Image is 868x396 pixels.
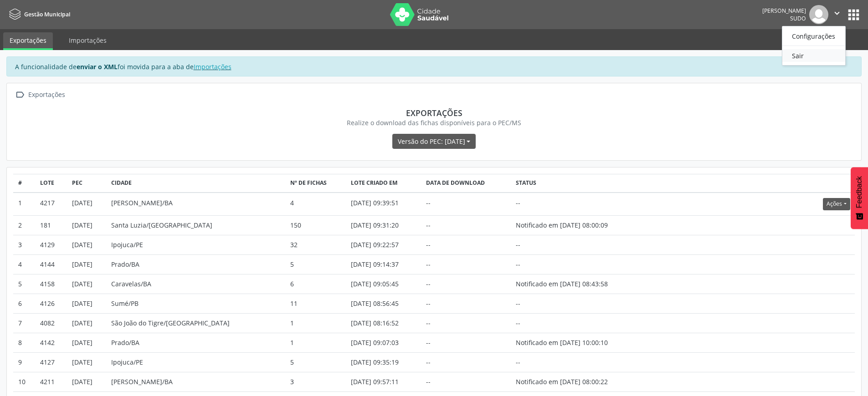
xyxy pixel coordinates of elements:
td: -- [421,294,511,313]
td: [DATE] 08:16:52 [346,313,421,333]
td: 4142 [36,333,67,352]
a: Importações [194,62,231,71]
td: [DATE] 09:14:37 [346,254,421,274]
td: -- [421,274,511,294]
i:  [13,88,26,102]
ul:  [782,26,846,66]
div: Exportações [26,88,67,102]
td: -- [511,313,644,333]
button: apps [846,7,862,23]
td: Sumé/PB [107,294,286,313]
div: Nº de fichas [290,179,341,187]
td: Notificado em [DATE] 08:00:09 [511,215,644,235]
td: Notificado em [DATE] 10:00:10 [511,333,644,352]
td: [DATE] 09:31:20 [346,215,421,235]
div: Exportações [20,108,848,118]
td: São João do Tigre/[GEOGRAPHIC_DATA] [107,313,286,333]
th: Actions [644,174,855,193]
td: 4217 [36,193,67,215]
td: 4 [13,254,36,274]
span: Feedback [855,176,863,208]
td: [DATE] 09:07:03 [346,333,421,352]
td: Santa Luzia/[GEOGRAPHIC_DATA] [107,215,286,235]
td: [DATE] [67,254,107,274]
td: 10 [13,372,36,391]
td: 5 [285,352,346,372]
a: Sair [782,49,845,62]
td: 4158 [36,274,67,294]
span: Gestão Municipal [24,10,70,18]
td: Notificado em [DATE] 08:00:22 [511,372,644,391]
td: 8 [13,333,36,352]
a: Exportações [3,32,53,50]
td: 4127 [36,352,67,372]
td: [DATE] 09:05:45 [346,274,421,294]
button: Ações [823,198,850,210]
td: 1 [13,193,36,215]
td: 4144 [36,254,67,274]
strong: enviar o XML [77,62,118,71]
td: [PERSON_NAME]/BA [107,193,286,215]
td: [PERSON_NAME]/BA [107,372,286,391]
td: 9 [13,352,36,372]
td: -- [421,254,511,274]
button:  [828,5,846,24]
td: Prado/BA [107,254,286,274]
td: 2 [13,215,36,235]
td: [DATE] [67,193,107,215]
td: 4211 [36,372,67,391]
div: [PERSON_NAME] [762,7,806,15]
td: [DATE] 09:22:57 [346,235,421,254]
td: 150 [285,215,346,235]
td: [DATE] [67,333,107,352]
td: 1 [285,313,346,333]
td: -- [511,193,644,215]
i:  [832,8,842,18]
td: [DATE] 09:57:11 [346,372,421,391]
td: Prado/BA [107,333,286,352]
a: Configurações [782,30,845,42]
td: Caravelas/BA [107,274,286,294]
td: -- [511,294,644,313]
div: Lote [40,179,62,187]
td: -- [421,352,511,372]
td: Notificado em [DATE] 08:43:58 [511,274,644,294]
div: Status [516,179,640,187]
td: 181 [36,215,67,235]
td: -- [511,235,644,254]
td: 3 [285,372,346,391]
td: [DATE] 08:56:45 [346,294,421,313]
td: [DATE] 09:39:51 [346,193,421,215]
td: 5 [285,254,346,274]
td: [DATE] [67,274,107,294]
td: 4126 [36,294,67,313]
td: -- [421,333,511,352]
td: [DATE] 09:35:19 [346,352,421,372]
td: 4 [285,193,346,215]
td: 3 [13,235,36,254]
td: -- [421,193,511,215]
a:  Exportações [13,88,67,102]
td: 7 [13,313,36,333]
div: # [18,179,31,187]
td: Ipojuca/PE [107,352,286,372]
div: Lote criado em [351,179,416,187]
img: img [809,5,828,24]
td: -- [421,372,511,391]
button: Versão do PEC: [DATE] [392,134,476,149]
td: 4129 [36,235,67,254]
td: 32 [285,235,346,254]
td: [DATE] [67,372,107,391]
a: Gestão Municipal [6,7,70,22]
div: PEC [72,179,102,187]
a: Importações [62,32,113,48]
td: Ipojuca/PE [107,235,286,254]
td: 6 [13,294,36,313]
td: -- [511,254,644,274]
td: 11 [285,294,346,313]
div: Realize o download das fichas disponíveis para o PEC/MS [20,118,848,127]
td: -- [421,235,511,254]
div: A funcionalidade de foi movida para a aba de [6,56,862,76]
td: [DATE] [67,215,107,235]
td: [DATE] [67,235,107,254]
